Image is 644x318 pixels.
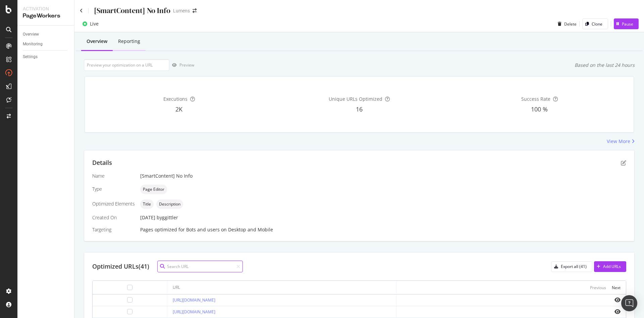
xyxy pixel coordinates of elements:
[156,199,183,209] div: neutral label
[173,297,215,303] a: [URL][DOMAIN_NAME]
[80,8,83,13] a: Click to go back
[159,202,180,206] span: Description
[23,31,69,38] a: Overview
[582,18,608,29] button: Clone
[87,38,107,45] div: Overview
[157,261,243,272] input: Search URL
[173,309,215,315] a: [URL][DOMAIN_NAME]
[228,226,273,233] div: Desktop and Mobile
[621,295,637,311] div: Open Intercom Messenger
[84,59,169,71] input: Preview your optimization on a URL
[173,284,180,290] div: URL
[179,62,194,68] div: Preview
[173,7,190,14] div: Lumens
[607,138,630,145] div: View More
[23,53,69,60] a: Settings
[23,5,69,12] div: Activation
[92,226,135,233] div: Targeting
[140,185,167,194] div: neutral label
[140,214,626,221] div: [DATE]
[531,105,548,113] span: 100 %
[329,96,382,102] span: Unique URLs Optimized
[356,105,363,113] span: 16
[592,21,602,27] div: Clone
[612,283,621,291] button: Next
[118,38,140,45] div: Reporting
[140,226,626,233] div: Pages optimized for on
[521,96,550,102] span: Success Rate
[92,214,135,221] div: Created On
[614,18,639,29] button: Pause
[193,8,197,13] div: arrow-right-arrow-left
[169,60,194,71] button: Preview
[186,226,220,233] div: Bots and users
[92,186,135,192] div: Type
[23,12,69,20] div: PageWorkers
[614,309,621,314] i: eye
[621,160,626,166] div: pen-to-square
[140,173,626,179] div: [SmartContent] No Info
[622,21,633,27] div: Pause
[143,202,151,206] span: Title
[92,262,149,271] div: Optimized URLs (41)
[590,285,606,290] div: Previous
[92,173,135,179] div: Name
[614,297,621,303] i: eye
[163,96,187,102] span: Executions
[575,62,635,69] div: Based on the last 24 hours
[594,261,626,272] button: Add URLs
[612,285,621,290] div: Next
[561,264,587,269] div: Export all (41)
[175,105,182,113] span: 2K
[23,31,39,38] div: Overview
[157,214,178,221] div: by ggittler
[92,200,135,207] div: Optimized Elements
[90,20,99,27] div: Live
[590,283,606,291] button: Previous
[603,264,621,269] div: Add URLs
[564,21,577,27] div: Delete
[23,53,38,60] div: Settings
[143,187,164,191] span: Page Editor
[94,5,170,16] div: [SmartContent] No Info
[92,158,112,167] div: Details
[607,138,635,145] a: View More
[555,18,577,29] button: Delete
[23,41,69,48] a: Monitoring
[140,199,154,209] div: neutral label
[23,41,43,48] div: Monitoring
[551,261,592,272] button: Export all (41)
